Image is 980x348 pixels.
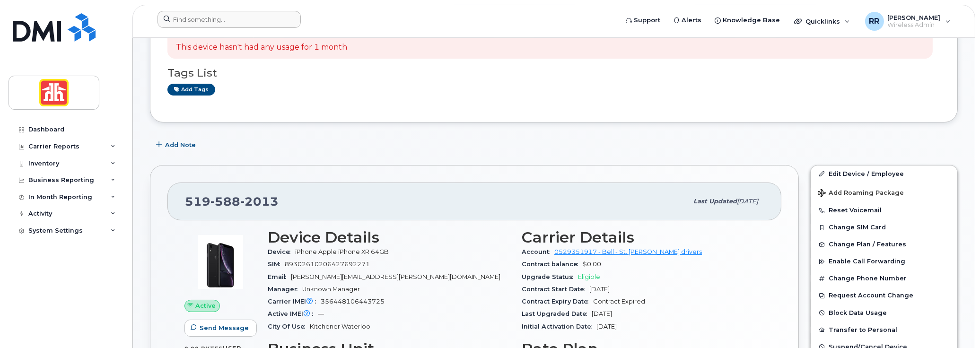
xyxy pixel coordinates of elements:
button: Enable Call Forwarding [811,253,957,270]
a: Knowledge Base [708,11,787,30]
span: Device [268,248,295,255]
span: 588 [210,194,240,209]
a: Add tags [167,84,215,96]
span: iPhone Apple iPhone XR 64GB [295,248,389,255]
span: Quicklinks [805,17,840,25]
span: Upgrade Status [522,273,578,280]
span: Unknown Manager [302,286,360,293]
span: 2013 [240,194,279,209]
span: [DATE] [592,310,612,317]
span: Add Roaming Package [818,189,904,198]
span: [DATE] [596,323,617,330]
button: Block Data Usage [811,304,957,322]
span: Last Upgraded Date [522,310,592,317]
span: 356448106443725 [321,298,385,305]
button: Change Plan / Features [811,236,957,253]
a: 0529351917 - Bell - St. [PERSON_NAME] drivers [554,248,702,255]
span: Wireless Admin [888,21,941,29]
span: Carrier IMEI [268,298,321,305]
span: Email [268,273,291,280]
span: Alerts [682,16,701,25]
span: Manager [268,286,302,293]
div: Quicklinks [787,12,857,31]
span: Knowledge Base [723,16,780,25]
span: Active [195,301,216,310]
span: Last updated [693,198,737,205]
span: Contract Start Date [522,286,589,293]
button: Change Phone Number [811,270,957,287]
a: Support [619,11,667,30]
button: Send Message [184,320,257,337]
button: Change SIM Card [811,219,957,236]
span: 519 [185,194,279,209]
span: Contract Expiry Date [522,298,593,305]
span: City Of Use [268,323,310,330]
span: Change Plan / Features [829,241,906,248]
span: 89302610206427692271 [285,261,370,268]
h3: Device Details [268,229,510,246]
span: [PERSON_NAME] [888,14,941,21]
p: This device hasn't had any usage for 1 month [176,42,347,53]
span: Enable Call Forwarding [829,258,905,265]
span: Contract balance [522,261,583,268]
div: Rose Reed [858,12,957,31]
span: Contract Expired [593,298,645,305]
span: SIM [268,261,285,268]
span: [PERSON_NAME][EMAIL_ADDRESS][PERSON_NAME][DOMAIN_NAME] [291,273,500,280]
button: Transfer to Personal [811,322,957,339]
input: Find something... [157,11,301,28]
span: Eligible [578,273,600,280]
span: — [318,310,324,317]
a: Alerts [667,11,708,30]
span: Send Message [200,323,249,332]
button: Reset Voicemail [811,202,957,219]
span: Active IMEI [268,310,318,317]
span: $0.00 [583,261,601,268]
span: Add Note [165,140,196,149]
button: Request Account Change [811,287,957,304]
span: Support [634,16,660,25]
span: [DATE] [737,198,758,205]
span: Account [522,248,554,255]
span: RR [869,16,880,27]
button: Add Roaming Package [811,183,957,202]
img: image20231002-3703462-1qb80zy.jpeg [192,234,249,290]
button: Add Note [150,137,204,154]
span: [DATE] [589,286,610,293]
a: Edit Device / Employee [811,165,957,183]
h3: Carrier Details [522,229,764,246]
h3: Tags List [167,67,940,79]
span: Initial Activation Date [522,323,596,330]
span: Kitchener Waterloo [310,323,370,330]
